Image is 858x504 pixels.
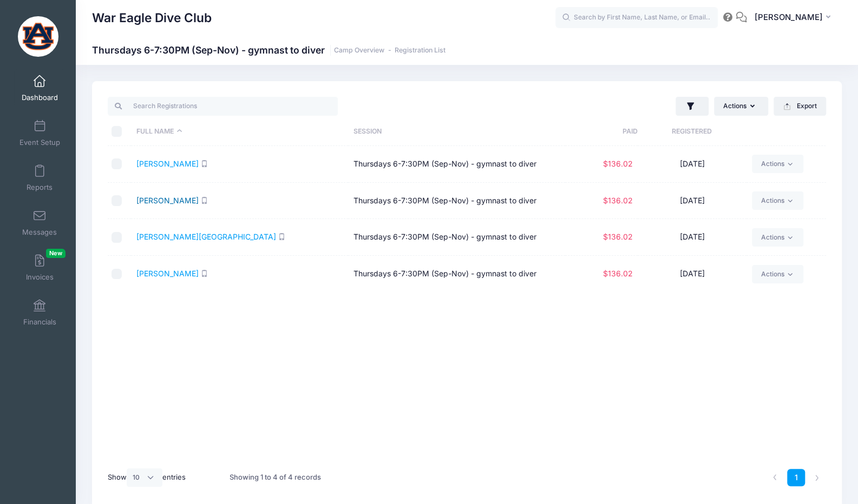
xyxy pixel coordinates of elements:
a: Registration List [395,47,446,55]
a: [PERSON_NAME] [136,269,199,278]
td: [DATE] [638,183,746,220]
a: [PERSON_NAME] [136,196,199,205]
i: SMS enabled [201,160,208,167]
span: [PERSON_NAME] [754,11,822,23]
td: Thursdays 6-7:30PM (Sep-Nov) - gymnast to diver [348,146,565,183]
i: SMS enabled [201,197,208,204]
button: Export [774,97,826,115]
a: Actions [752,155,803,173]
th: Full Name: activate to sort column descending [131,117,348,146]
td: [DATE] [638,219,746,256]
a: Event Setup [14,114,66,152]
button: [PERSON_NAME] [747,5,842,30]
input: Search by First Name, Last Name, or Email... [555,7,718,29]
th: Paid: activate to sort column ascending [565,117,638,146]
td: [DATE] [638,146,746,183]
label: Show entries [108,468,186,487]
select: Showentries [127,468,162,487]
button: Actions [714,97,768,115]
h1: Thursdays 6-7:30PM (Sep-Nov) - gymnast to diver [92,44,446,56]
span: Invoices [26,273,54,282]
a: Financials [14,294,66,331]
th: Registered: activate to sort column ascending [638,117,746,146]
img: War Eagle Dive Club [18,16,58,57]
td: [DATE] [638,256,746,292]
a: Actions [752,265,803,283]
i: SMS enabled [278,233,285,240]
div: Showing 1 to 4 of 4 records [230,465,321,490]
td: Thursdays 6-7:30PM (Sep-Nov) - gymnast to diver [348,219,565,256]
a: Actions [752,228,803,247]
a: Camp Overview [334,47,384,55]
th: Session: activate to sort column ascending [348,117,565,146]
span: $136.02 [602,159,632,168]
span: Dashboard [22,93,58,102]
span: Financials [23,317,56,327]
span: Event Setup [19,138,60,147]
a: [PERSON_NAME][GEOGRAPHIC_DATA] [136,232,276,241]
td: Thursdays 6-7:30PM (Sep-Nov) - gymnast to diver [348,256,565,292]
i: SMS enabled [201,270,208,277]
span: $136.02 [602,196,632,205]
a: InvoicesNew [14,249,66,287]
h1: War Eagle Dive Club [92,5,212,30]
a: Actions [752,191,803,210]
a: [PERSON_NAME] [136,159,199,168]
a: Reports [14,159,66,197]
span: Messages [22,228,57,237]
span: New [46,249,66,258]
span: $136.02 [602,269,632,278]
span: $136.02 [602,232,632,241]
a: Dashboard [14,69,66,107]
span: Reports [27,183,53,192]
input: Search Registrations [108,97,338,115]
a: Messages [14,204,66,242]
a: 1 [787,469,805,487]
td: Thursdays 6-7:30PM (Sep-Nov) - gymnast to diver [348,183,565,220]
